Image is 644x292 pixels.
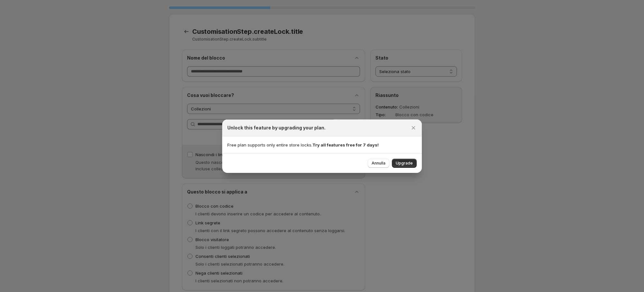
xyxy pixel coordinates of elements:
[409,123,418,132] button: Chiudi
[392,159,417,168] button: Upgrade
[227,125,326,131] h2: Unlock this feature by upgrading your plan.
[372,161,385,166] span: Annulla
[227,142,417,148] p: Free plan supports only entire store locks.
[396,161,413,166] span: Upgrade
[368,159,389,168] button: Annulla
[312,142,379,147] strong: Try all features free for 7 days!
